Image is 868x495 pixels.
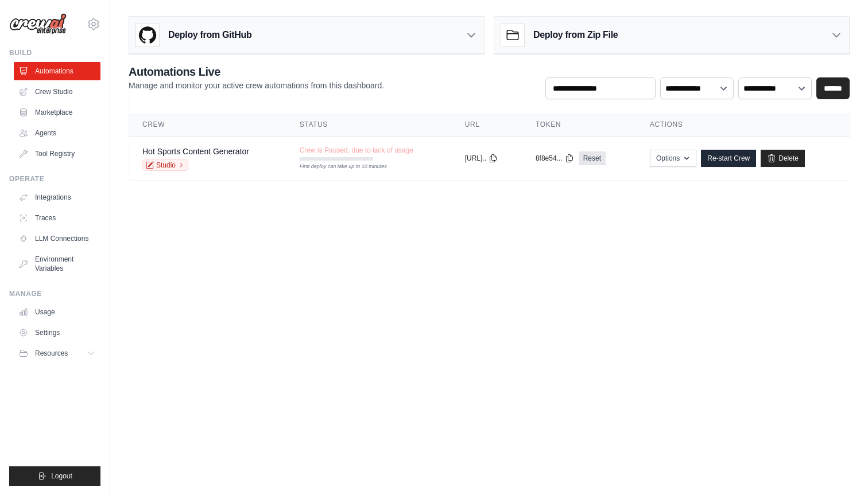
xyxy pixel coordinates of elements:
[451,113,522,137] th: URL
[701,150,756,167] a: Re-start Crew
[9,289,100,298] div: Manage
[522,113,636,137] th: Token
[9,466,100,486] button: Logout
[129,80,384,91] p: Manage and monitor your active crew automations from this dashboard.
[14,124,100,142] a: Agents
[286,113,451,137] th: Status
[51,471,72,481] span: Logout
[14,83,100,101] a: Crew Studio
[300,163,373,171] div: First deploy can take up to 10 minutes
[14,103,100,122] a: Marketplace
[650,150,696,167] button: Options
[142,147,249,156] a: Hot Sports Content Generator
[14,209,100,227] a: Traces
[129,64,384,80] h2: Automations Live
[9,48,100,57] div: Build
[9,174,100,184] div: Operate
[536,154,574,163] button: 8f8e54...
[14,303,100,321] a: Usage
[136,24,159,46] img: GitHub Logo
[14,229,100,248] a: LLM Connections
[761,150,805,167] a: Delete
[14,62,100,80] a: Automations
[14,250,100,278] a: Environment Variables
[579,151,606,165] a: Reset
[636,113,850,137] th: Actions
[533,28,618,42] h3: Deploy from Zip File
[35,349,68,358] span: Resources
[14,323,100,342] a: Settings
[9,13,67,35] img: Logo
[168,28,251,42] h3: Deploy from GitHub
[14,344,100,363] button: Resources
[811,440,868,495] iframe: Chat Widget
[14,145,100,163] a: Tool Registry
[129,113,286,137] th: Crew
[300,146,413,155] span: Crew is Paused, due to lack of usage
[14,188,100,206] a: Integrations
[142,159,188,171] a: Studio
